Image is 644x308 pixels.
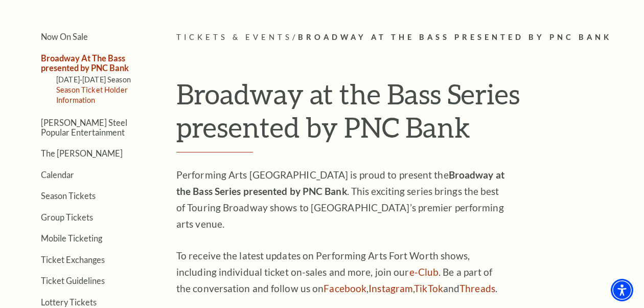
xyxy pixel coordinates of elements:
[414,282,443,294] a: TikTok - open in a new tab
[41,212,93,222] a: Group Tickets
[176,167,509,232] p: Performing Arts [GEOGRAPHIC_DATA] is proud to present the . This exciting series brings the best ...
[41,53,129,73] a: Broadway At The Bass presented by PNC Bank
[611,279,633,301] div: Accessibility Menu
[56,85,128,104] a: Season Ticket Holder Information
[369,282,413,294] a: Instagram - open in a new tab
[176,169,504,197] strong: Broadway at the Bass Series presented by PNC Bank
[41,148,123,158] a: The [PERSON_NAME]
[176,31,634,44] p: /
[41,297,97,307] a: Lottery Tickets
[41,32,88,41] a: Now On Sale
[41,233,102,243] a: Mobile Ticketing
[176,33,292,41] span: Tickets & Events
[41,170,74,180] a: Calendar
[41,191,96,201] a: Season Tickets
[324,282,366,294] a: Facebook - open in a new tab
[409,266,439,278] a: e-Club
[176,77,634,152] h1: Broadway at the Bass Series presented by PNC Bank
[298,33,612,41] span: Broadway At The Bass presented by PNC Bank
[41,276,105,285] a: Ticket Guidelines
[459,282,495,294] a: Threads - open in a new tab
[176,248,509,297] p: To receive the latest updates on Performing Arts Fort Worth shows, including individual ticket on...
[41,255,105,265] a: Ticket Exchanges
[56,75,131,84] a: [DATE]-[DATE] Season
[41,118,127,137] a: [PERSON_NAME] Steel Popular Entertainment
